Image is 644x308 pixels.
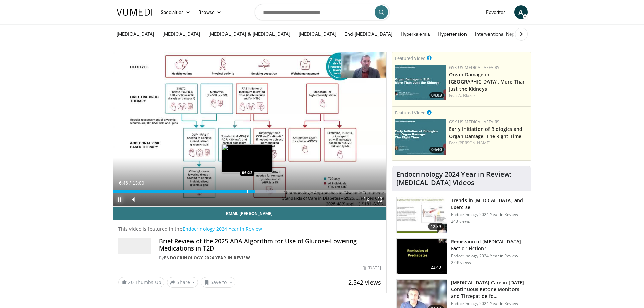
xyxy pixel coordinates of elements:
[395,65,446,100] img: e91ec583-8f54-4b52-99b4-be941cf021de.png.150x105_q85_crop-smart_upscale.jpg
[449,71,526,92] a: Organ Damage in [GEOGRAPHIC_DATA]: More Than Just the Kidneys
[130,180,131,186] span: /
[119,180,128,186] span: 6:46
[164,255,251,261] a: Endocrinology 2024 Year in Review
[451,253,527,259] p: Endocrinology 2024 Year in Review
[194,5,225,19] a: Browse
[157,5,195,19] a: Specialties
[397,27,434,41] a: Hyperkalemia
[451,279,527,300] h3: [MEDICAL_DATA] Care in [DATE]: Continuous Ketone Monitors and Tirzepatide fo…
[396,238,527,274] a: 22:40 Remission of [MEDICAL_DATA]: Fact or Fiction? Endocrinology 2024 Year in Review 2.6K views
[204,27,294,41] a: [MEDICAL_DATA] & [MEDICAL_DATA]
[397,197,447,233] img: 246990b5-c4c2-40f8-8a45-5ba11c19498c.150x105_q85_crop-smart_upscale.jpg
[118,277,164,287] a: 20 Thumbs Up
[395,119,446,155] img: b4d418dc-94e0-46e0-a7ce-92c3a6187fbe.png.150x105_q85_crop-smart_upscale.jpg
[395,55,426,61] small: Featured Video
[451,197,527,211] h3: Trends in [MEDICAL_DATA] and Exercise
[118,238,151,254] img: Endocrinology 2024 Year in Review
[449,140,528,146] div: Feat.
[471,27,535,41] a: Interventional Nephrology
[159,238,381,252] h4: Brief Review of the 2025 ADA Algorithm for Use of Glucose-Lowering Medications in T2D
[395,65,446,100] a: 04:03
[434,27,471,41] a: Hypertension
[128,279,134,285] span: 20
[449,65,499,70] a: GSK US Medical Affairs
[126,193,140,206] button: Mute
[396,197,527,233] a: 12:39 Trends in [MEDICAL_DATA] and Exercise Endocrinology 2024 Year in Review 243 views
[395,110,426,116] small: Featured Video
[117,9,152,16] img: VuMedi Logo
[458,140,491,146] a: [PERSON_NAME]
[113,207,387,220] a: Email [PERSON_NAME]
[294,27,340,41] a: [MEDICAL_DATA]
[451,260,471,265] p: 2.6K views
[113,27,159,41] a: [MEDICAL_DATA]
[183,226,262,232] a: Endocrinology 2024 Year in Review
[449,126,522,139] a: Early Initiation of Biologics and Organ Damage: The Right Time
[158,27,204,41] a: [MEDICAL_DATA]
[428,223,444,230] span: 12:39
[340,27,397,41] a: End-[MEDICAL_DATA]
[113,190,387,193] div: Progress Bar
[255,4,390,20] input: Search topics, interventions
[429,147,444,153] span: 04:40
[451,212,527,217] p: Endocrinology 2024 Year in Review
[451,238,527,252] h3: Remission of [MEDICAL_DATA]: Fact or Fiction?
[428,264,444,271] span: 22:40
[222,144,272,173] img: image.jpeg
[359,193,373,206] button: Playback Rate
[132,180,144,186] span: 13:00
[429,92,444,98] span: 04:03
[451,301,527,306] p: Endocrinology 2024 Year in Review
[396,170,527,187] h4: Endocrinology 2024 Year in Review: [MEDICAL_DATA] Videos
[113,52,387,207] video-js: Video Player
[397,239,447,274] img: 0da7d77d-a817-4bd9-a286-2915ecf1e40a.150x105_q85_crop-smart_upscale.jpg
[201,277,235,288] button: Save to
[449,119,499,125] a: GSK US Medical Affairs
[514,5,528,19] a: A
[458,93,476,98] a: A. Blazer
[348,278,381,286] span: 2,542 views
[451,219,470,224] p: 243 views
[113,193,126,206] button: Pause
[482,5,510,19] a: Favorites
[363,265,381,271] div: [DATE]
[395,119,446,155] a: 04:40
[167,277,198,288] button: Share
[118,226,381,232] p: This video is featured in the
[373,193,386,206] button: Fullscreen
[159,255,381,261] div: By
[449,93,528,99] div: Feat.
